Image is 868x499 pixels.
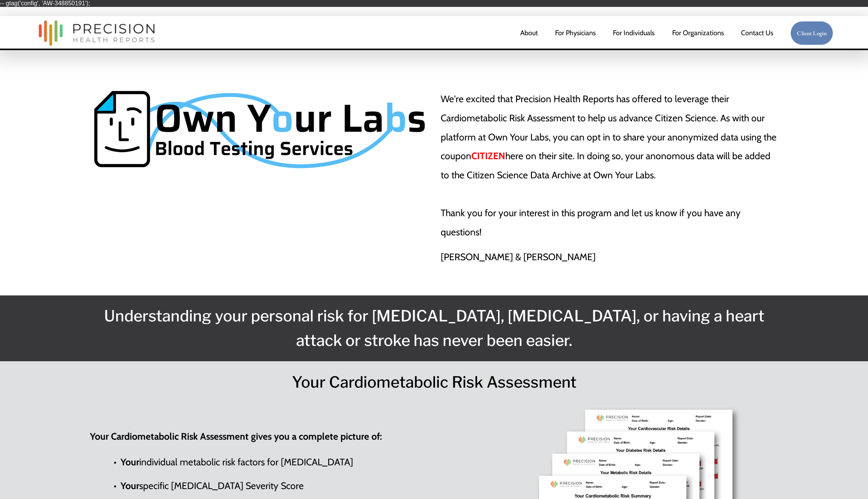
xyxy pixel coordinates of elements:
p: specific [MEDICAL_DATA] Severity Score [121,476,486,496]
a: folder dropdown [672,25,724,41]
a: Client Login [790,21,833,45]
p: [PERSON_NAME] & [PERSON_NAME] [441,248,778,267]
a: For Individuals [613,25,655,41]
strong: Your [121,456,139,468]
strong: Your [121,480,139,491]
strong: CITIZEN [471,150,505,161]
h2: Your Cardiometabolic Risk Assessment [90,370,778,395]
a: Contact Us [741,25,773,41]
h2: Understanding your personal risk for [MEDICAL_DATA], [MEDICAL_DATA], or having a heart attack or ... [90,304,778,352]
a: For Physicians [555,25,596,41]
p: We're excited that Precision Health Reports has offered to leverage their Cardiometabolic Risk As... [441,90,778,241]
p: individual metabolic risk factors for [MEDICAL_DATA] [121,453,486,472]
img: Precision Health Reports [35,17,159,49]
span: For Organizations [672,26,724,40]
a: About [520,25,538,41]
strong: Your Cardiometabolic Risk Assessment gives you a complete picture of: [90,431,382,442]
